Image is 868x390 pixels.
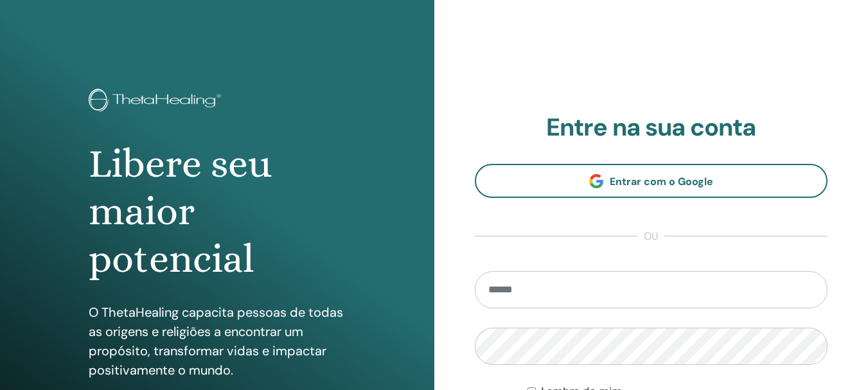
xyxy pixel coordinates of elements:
[475,164,828,198] a: Entrar com o Google
[89,141,272,282] font: Libere seu maior potencial
[644,229,658,243] font: ou
[610,175,713,188] font: Entrar com o Google
[89,304,343,378] font: O ThetaHealing capacita pessoas de todas as origens e religiões a encontrar um propósito, transfo...
[546,111,756,143] font: Entre na sua conta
